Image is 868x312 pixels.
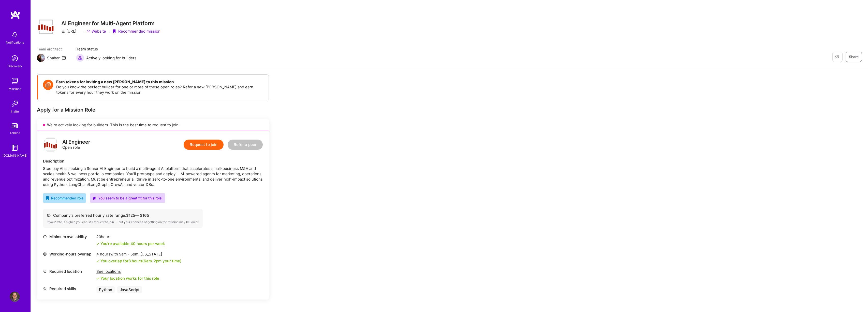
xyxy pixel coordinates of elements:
[96,260,99,263] i: icon Check
[93,196,96,200] i: icon PurpleStar
[118,252,140,256] span: 9am - 5pm ,
[43,251,94,257] div: Working-hours overlap
[96,277,99,280] i: icon Check
[86,55,137,61] span: Actively looking for builders
[10,99,20,109] img: Invite
[100,258,182,264] div: You overlap for 8 hours ( your time)
[10,130,20,135] div: Tokens
[37,54,45,62] img: Team Architect
[43,166,263,187] div: Steelbay AI is seeking a Senior AI Engineer to build a multi-agent AI platform that accelerates s...
[849,54,859,59] span: Share
[10,10,20,19] img: logo
[43,234,94,239] div: Minimum availability
[43,235,47,239] i: icon Clock
[37,19,55,35] img: Company Logo
[96,269,159,274] div: See locations
[96,276,159,281] div: Your location works for this role
[10,292,20,302] img: User Avatar
[47,55,60,61] div: Shahar
[3,153,27,158] div: [DOMAIN_NAME]
[10,53,20,63] img: discovery
[184,140,224,150] button: Request to join
[46,195,83,201] div: Recommended role
[228,140,263,150] button: Refer a peer
[43,286,94,291] div: Required skills
[43,252,47,256] i: icon World
[96,242,99,245] i: icon Check
[109,29,110,34] div: ·
[47,213,199,218] div: Company's preferred hourly rate range: $ 125 — $ 165
[62,139,90,145] div: AI Engineer
[62,139,90,150] div: Open role
[76,54,84,62] img: Actively looking for builders
[43,137,58,152] img: logo
[10,143,20,153] img: guide book
[144,259,161,263] span: 6am - 2pm
[93,195,163,201] div: You seem to be a great fit for this role!
[11,109,19,114] div: Invite
[86,29,106,34] a: Website
[8,63,22,69] div: Discovery
[61,29,65,33] i: icon CompanyGray
[112,29,160,34] div: Recommended mission
[10,76,20,86] img: teamwork
[9,86,21,91] div: Missions
[117,286,142,293] div: JavaScript
[43,80,53,90] img: Token icon
[76,46,137,52] span: Team status
[12,123,18,128] img: tokens
[112,29,116,33] i: icon PurpleRibbon
[846,52,862,62] button: Share
[6,40,24,45] div: Notifications
[43,269,47,273] i: icon Location
[10,30,20,40] img: bell
[56,84,263,95] p: Do you know the perfect builder for one or more of these open roles? Refer a new [PERSON_NAME] an...
[46,196,49,200] i: icon RecommendedBadge
[47,213,51,217] i: icon Cash
[62,56,66,60] i: icon Mail
[835,55,839,59] i: icon EyeClosed
[43,269,94,274] div: Required location
[43,158,263,164] div: Description
[37,119,269,131] div: We’re actively looking for builders. This is the best time to request to join.
[8,292,21,302] a: User Avatar
[96,241,165,246] div: You're available 40 hours per week
[37,106,269,113] div: Apply for a Mission Role
[96,286,115,293] div: Python
[56,80,263,84] h4: Earn tokens for inviting a new [PERSON_NAME] to this mission
[61,20,160,26] h3: AI Engineer for Multi-Agent Platform
[43,287,47,291] i: icon Tag
[61,29,76,34] div: [URL]
[47,220,199,224] div: If your rate is higher, you can still request to join — but your chances of getting on the missio...
[96,251,182,257] div: 4 hours with [US_STATE]
[37,46,66,52] span: Team architect
[96,234,165,239] div: 20 hours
